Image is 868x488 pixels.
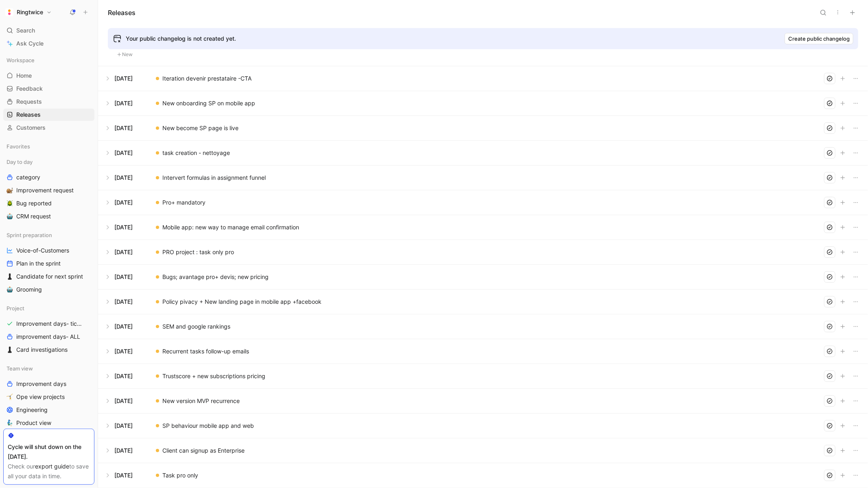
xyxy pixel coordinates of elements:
img: 🐌 [7,187,13,194]
div: ProjectImprovement days- tickets readyimprovement days- ALL♟️Card investigations [3,302,94,356]
div: Team viewImprovement days🤸Ope view projectsEngineering🧞‍♂️Product view🔢Data view💌Market view🤸Ope ... [3,362,94,481]
div: Workspace [3,54,94,66]
a: 🪲Bug reported [3,197,94,209]
a: 🐌Improvement request [3,184,94,196]
a: Ask Cycle [3,37,94,50]
button: 🤖 [5,285,15,294]
span: Project [7,304,24,312]
span: Ask Cycle [16,39,44,48]
button: 🐌 [5,185,15,195]
a: export guide [35,463,69,470]
span: Day to day [7,158,33,166]
img: ♟️ [7,346,13,353]
button: 🤸 [5,392,15,402]
span: Voice-of-Customers [16,246,69,255]
span: Sprint preparation [7,231,52,239]
div: Search [3,24,94,37]
span: Grooming [16,285,42,294]
a: Improvement days- tickets ready [3,318,94,330]
a: Engineering [3,404,94,416]
img: ♟️ [7,273,13,280]
span: Releases [16,111,41,119]
button: Create public changelog [785,33,853,44]
div: Day to day [3,156,94,168]
button: ♟️ [5,272,15,281]
a: ♟️Card investigations [3,344,94,356]
div: Day to daycategory🐌Improvement request🪲Bug reported🤖CRM request [3,156,94,222]
h1: Releases [108,8,136,17]
div: Check our to save all your data in time. [8,462,90,481]
img: 🪲 [7,200,13,207]
a: Feedback [3,83,94,95]
img: 🤖 [7,213,13,220]
span: CRM request [16,212,51,220]
span: improvement days- ALL [16,333,80,341]
span: Improvement days [16,380,66,388]
div: Sprint preparationVoice-of-CustomersPlan in the sprint♟️Candidate for next sprint🤖Grooming [3,229,94,296]
a: Plan in the sprint [3,257,94,270]
div: Cycle will shut down on the [DATE]. [8,442,90,462]
span: Requests [16,98,42,106]
span: Feedback [16,85,43,93]
span: Improvement request [16,186,74,194]
a: improvement days- ALL [3,331,94,343]
span: Improvement days- tickets ready [16,320,85,328]
img: Ringtwice [5,8,13,16]
a: Voice-of-Customers [3,244,94,257]
h1: Ringtwice [17,9,43,16]
span: Search [16,26,35,35]
img: 🧞‍♂️ [7,420,13,426]
a: 🤖CRM request [3,210,94,222]
span: Favorites [7,142,30,150]
a: 🧞‍♂️Product view [3,417,94,429]
span: Ope view projects [16,393,65,401]
span: Team view [7,364,33,373]
div: Project [3,302,94,314]
div: Sprint preparation [3,229,94,241]
a: Home [3,70,94,82]
div: Team view [3,362,94,375]
button: New [114,50,136,59]
a: Improvement days [3,378,94,390]
span: Product view [16,419,51,427]
button: 🧞‍♂️ [5,418,15,428]
span: Workspace [7,56,35,64]
a: category [3,171,94,183]
span: Candidate for next sprint [16,272,83,281]
a: 🤸Ope view projects [3,391,94,403]
a: Customers [3,122,94,134]
img: 🤸 [7,394,13,400]
span: Customers [16,124,46,132]
span: category [16,173,40,181]
button: 🪲 [5,198,15,208]
span: Home [16,72,32,80]
a: ♟️Candidate for next sprint [3,270,94,283]
div: Favorites [3,140,94,152]
span: Bug reported [16,199,52,207]
img: 🤖 [7,286,13,293]
a: Requests [3,96,94,108]
a: Releases [3,109,94,121]
button: 🤖 [5,211,15,221]
button: ♟️ [5,345,15,355]
span: Engineering [16,406,48,414]
a: 🤖Grooming [3,283,94,296]
button: RingtwiceRingtwice [3,7,54,18]
span: Card investigations [16,346,68,354]
span: Plan in the sprint [16,259,61,268]
div: Your public changelog is not created yet. [126,34,236,44]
